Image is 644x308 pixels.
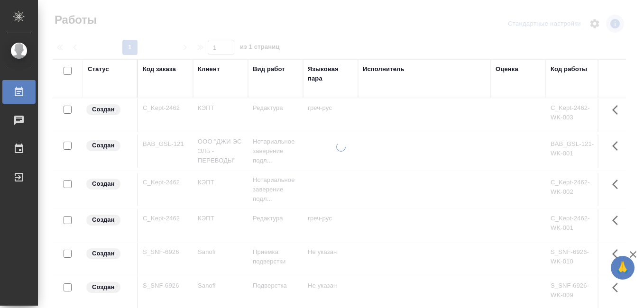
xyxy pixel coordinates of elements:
p: Создан [92,105,115,114]
div: Вид работ [253,64,285,74]
button: Здесь прячутся важные кнопки [607,99,629,121]
button: Здесь прячутся важные кнопки [607,243,629,265]
div: Исполнитель [363,64,405,74]
div: Заказ еще не согласован с клиентом, искать исполнителей рано [85,281,132,294]
div: Заказ еще не согласован с клиентом, искать исполнителей рано [85,247,132,260]
button: Здесь прячутся важные кнопки [607,276,629,299]
p: Создан [92,249,115,258]
div: Код заказа [143,64,176,74]
div: Клиент [198,64,220,74]
div: Заказ еще не согласован с клиентом, искать исполнителей рано [85,214,132,226]
div: Заказ еще не согласован с клиентом, искать исполнителей рано [85,103,132,116]
span: 🙏 [615,258,631,278]
div: Статус [88,64,109,74]
div: Код работы [551,64,587,74]
div: Языковая пара [308,64,353,83]
button: Здесь прячутся важные кнопки [607,135,629,157]
div: Оценка [496,64,518,74]
button: 🙏 [611,256,635,280]
p: Создан [92,215,115,225]
button: Здесь прячутся важные кнопки [607,173,629,196]
p: Создан [92,282,115,292]
div: Заказ еще не согласован с клиентом, искать исполнителей рано [85,178,132,190]
p: Создан [92,141,115,150]
div: Заказ еще не согласован с клиентом, искать исполнителей рано [85,139,132,152]
p: Создан [92,179,115,189]
button: Здесь прячутся важные кнопки [607,209,629,232]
